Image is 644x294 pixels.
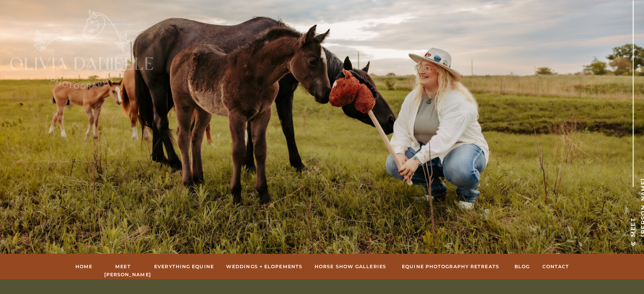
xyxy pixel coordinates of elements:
[399,263,503,270] a: Equine Photography Retreats
[542,263,570,270] a: Contact
[75,263,93,270] a: Home
[628,190,638,237] p: Meet [PERSON_NAME]
[313,263,388,270] a: hORSE sHOW gALLERIES
[514,263,531,270] a: Blog
[104,263,142,270] a: Meet [PERSON_NAME]
[226,263,303,270] a: Weddings + Elopements
[153,263,215,270] a: Everything Equine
